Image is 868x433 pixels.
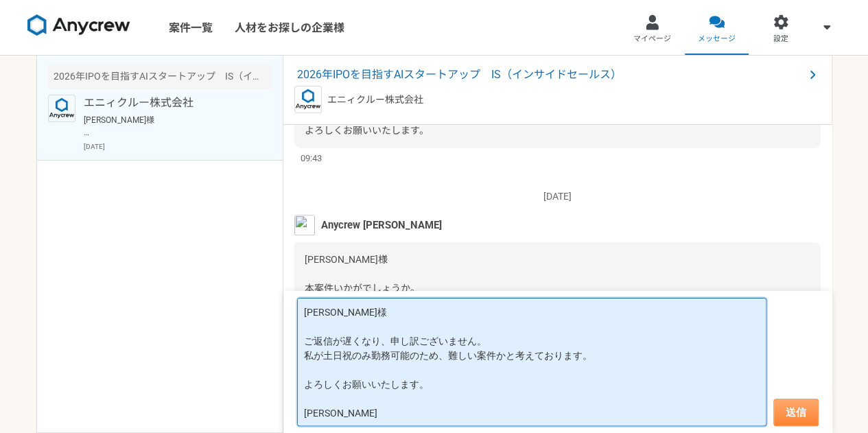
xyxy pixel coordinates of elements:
[48,64,272,89] div: 2026年IPOを目指すAIスタートアップ IS（インサイドセールス）
[84,114,253,139] p: [PERSON_NAME]様 本案件いかがでしょうか。 ご興味の有無をご返信いただければ幸いです。 よろしくお願いいたします。
[48,95,75,122] img: logo_text_blue_01.png
[301,152,322,165] span: 09:43
[773,399,819,426] button: 送信
[698,34,736,45] span: メッセージ
[297,298,766,426] textarea: [PERSON_NAME]様 ご返信が遅くなり、申し訳ございません。 私が土日祝のみ勤務可能のため、難しい案件かと考えております。 よろしくお願いいたします。 [PERSON_NAME]
[84,141,272,152] p: [DATE]
[321,218,442,233] span: Anycrew [PERSON_NAME]
[633,34,671,45] span: マイページ
[294,215,315,235] img: %E5%90%8D%E7%A7%B0%E6%9C%AA%E8%A8%AD%E5%AE%9A%E3%81%AE%E3%83%87%E3%82%B6%E3%82%A4%E3%83%B3__3_.png
[294,189,821,204] p: [DATE]
[84,95,253,111] p: エニィクルー株式会社
[297,67,804,83] span: 2026年IPOを目指すAIスタートアップ IS（インサイドセールス）
[773,34,788,45] span: 設定
[294,86,322,113] img: logo_text_blue_01.png
[27,14,130,36] img: 8DqYSo04kwAAAAASUVORK5CYII=
[327,93,423,107] p: エニィクルー株式会社
[305,254,506,323] span: [PERSON_NAME]様 本案件いかがでしょうか。 ご興味の有無をご返信いただければ幸いです。 よろしくお願いいたします。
